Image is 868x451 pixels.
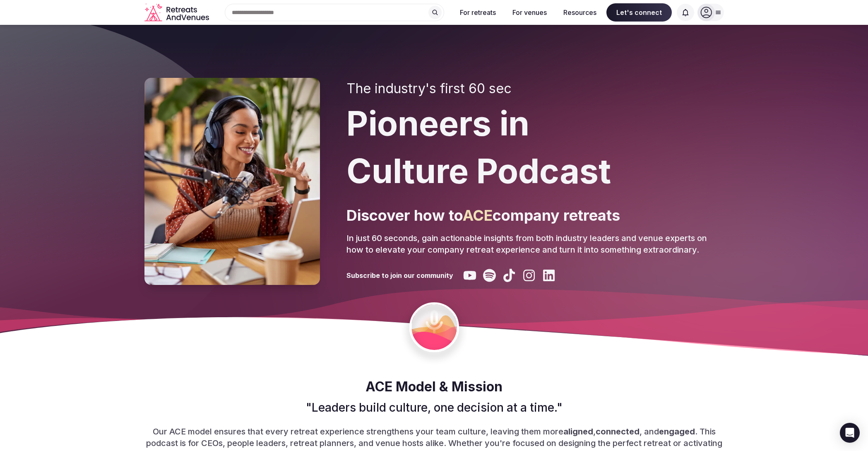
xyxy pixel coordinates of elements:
[506,3,553,22] button: For venues
[346,232,724,256] p: In just 60 seconds, gain actionable insights from both industry leaders and venue experts on how ...
[144,3,211,22] svg: Retreats and Venues company logo
[557,3,603,22] button: Resources
[144,78,320,285] img: Pioneers in Culture Podcast
[606,3,672,22] span: Let's connect
[596,427,640,437] b: connected
[346,100,724,195] h1: Pioneers in Culture Podcast
[144,400,724,416] p: "Leaders build culture, one decision at a time."
[346,271,453,280] h3: Subscribe to join our community
[144,3,211,22] a: Visit the homepage
[453,3,503,22] button: For retreats
[563,427,593,437] b: aligned
[463,206,493,224] span: ACE
[346,205,724,226] p: Discover how to company retreats
[840,423,860,443] div: Open Intercom Messenger
[346,81,724,96] h2: The industry's first 60 sec
[659,427,695,437] b: engaged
